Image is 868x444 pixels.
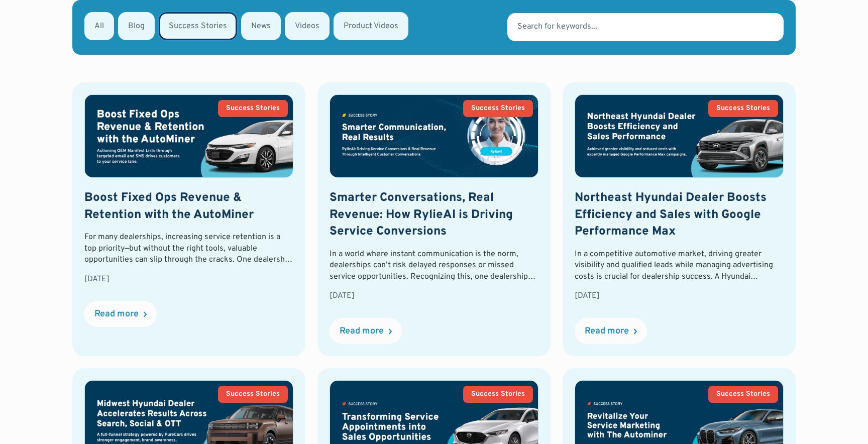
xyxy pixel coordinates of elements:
div: Success Stories [471,105,525,112]
input: Search for keywords... [507,13,784,41]
a: Success StoriesNortheast Hyundai Dealer Boosts Efficiency and Sales with Google Performance MaxIn... [563,82,796,356]
div: [DATE] [575,290,784,301]
h2: Boost Fixed Ops Revenue & Retention with the AutoMiner [84,190,293,224]
a: Success StoriesSmarter Conversations, Real Revenue: How RylieAI is Driving Service ConversionsIn ... [317,82,551,356]
a: Success StoriesBoost Fixed Ops Revenue & Retention with the AutoMinerFor many dealerships, increa... [72,82,305,356]
div: Read more [340,327,384,336]
div: In a world where instant communication is the norm, dealerships can’t risk delayed responses or m... [330,249,538,282]
div: Success Stories [226,105,280,112]
div: Success Stories [226,391,280,398]
h2: Smarter Conversations, Real Revenue: How RylieAI is Driving Service Conversions [330,190,538,241]
h2: Northeast Hyundai Dealer Boosts Efficiency and Sales with Google Performance Max [575,190,784,241]
div: Success Stories [716,391,770,398]
div: For many dealerships, increasing service retention is a top priority—but without the right tools,... [84,232,293,265]
div: Read more [585,327,629,336]
div: Success Stories [471,391,525,398]
div: Success Stories [716,105,770,112]
div: Read more [94,310,139,319]
div: [DATE] [330,290,538,301]
div: In a competitive automotive market, driving greater visibility and qualified leads while managing... [575,249,784,282]
div: [DATE] [84,274,293,285]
